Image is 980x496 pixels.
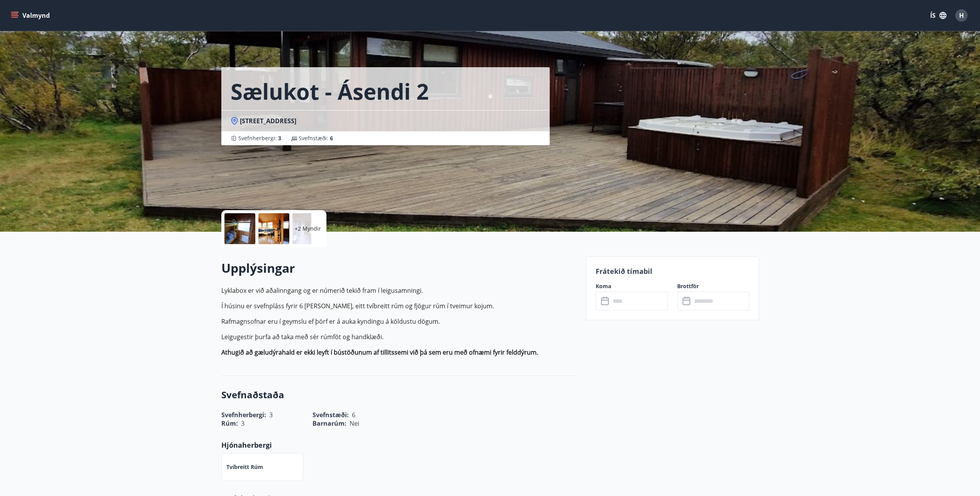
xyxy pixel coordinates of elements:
button: menu [9,8,53,22]
span: H [959,11,964,20]
span: 3 [241,419,245,428]
span: Rúm : [221,419,238,428]
span: [STREET_ADDRESS] [240,117,296,125]
p: Lyklabox er við aðalinngang og er númerið tekið fram í leigusamningi. [221,286,577,295]
button: ÍS [926,8,951,22]
p: Í húsinu er svefnpláss fyrir 6 [PERSON_NAME], eitt tvíbreitt rúm og fjögur rúm í tveimur kojum. [221,301,577,311]
span: Barnarúm : [313,419,346,428]
p: +2 Myndir [295,225,321,233]
h2: Upplýsingar [221,260,577,277]
h1: Sælukot - Ásendi 2 [231,76,429,106]
p: Frátekið tímabil [596,266,749,276]
span: 3 [278,134,281,142]
p: Leigugestir þurfa að taka með sér rúmföt og handklæði. [221,332,577,341]
span: 6 [330,134,333,142]
p: Hjónaherbergi [221,440,577,450]
label: Brottför [677,282,749,290]
span: Nei [350,419,359,428]
p: Tvíbreitt rúm [226,463,263,471]
span: Svefnstæði : [299,134,333,142]
span: Svefnherbergi : [238,134,281,142]
strong: Athugið að gæludýrahald er ekki leyft í bústöðunum af tillitssemi við þá sem eru með ofnæmi fyrir... [221,348,538,357]
button: H [952,6,971,25]
h3: Svefnaðstaða [221,388,577,401]
label: Koma [596,282,668,290]
p: Rafmagnsofnar eru í geymslu ef þörf er á auka kyndingu á köldustu dögum. [221,317,577,326]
